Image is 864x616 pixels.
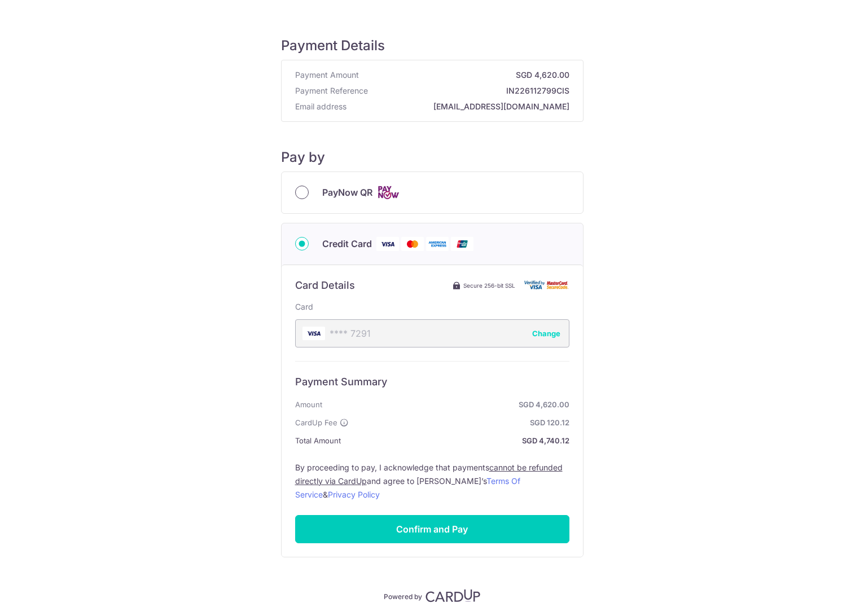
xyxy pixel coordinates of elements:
div: Credit Card Visa Mastercard American Express Union Pay [295,237,569,251]
h6: Card Details [295,279,355,292]
label: By proceeding to pay, I acknowledge that payments and agree to [PERSON_NAME]’s & [295,461,569,501]
span: Secure 256-bit SSL [463,281,515,290]
u: cannot be refunded directly via CardUp [295,463,563,486]
button: Change [532,328,560,339]
img: American Express [426,237,449,251]
h6: Payment Summary [295,375,569,389]
img: Card secure [524,280,569,290]
a: Privacy Policy [328,490,380,499]
strong: SGD 4,620.00 [363,69,569,81]
span: Total Amount [295,434,341,447]
h5: Payment Details [281,37,584,54]
span: Payment Reference [295,85,368,96]
strong: SGD 4,620.00 [327,398,569,411]
span: PayNow QR [322,186,372,199]
span: Credit Card [322,237,372,250]
div: PayNow QR Cards logo [295,186,569,200]
h5: Pay by [281,149,584,166]
input: Confirm and Pay [295,515,569,543]
img: Union Pay [451,237,473,251]
span: Payment Amount [295,69,359,81]
strong: [EMAIL_ADDRESS][DOMAIN_NAME] [351,101,569,112]
p: Powered by [384,590,422,601]
img: Mastercard [401,237,424,251]
strong: SGD 120.12 [353,416,569,429]
strong: SGD 4,740.12 [345,434,569,447]
img: Visa [376,237,399,251]
strong: IN226112799CIS [372,85,569,96]
label: Card [295,301,313,313]
img: CardUp [426,589,481,602]
span: CardUp Fee [295,416,337,429]
img: Cards logo [377,186,400,200]
span: Email address [295,101,347,112]
a: Terms Of Service [295,476,520,499]
span: Amount [295,398,322,411]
